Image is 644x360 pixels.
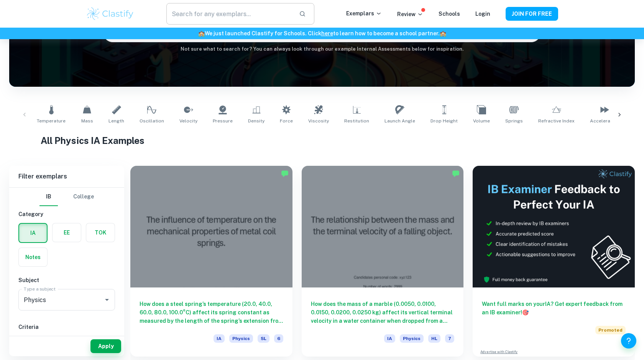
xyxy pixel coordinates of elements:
button: IA [19,224,47,242]
span: Pressure [213,117,233,124]
span: Physics [400,334,424,343]
button: Open [102,294,112,305]
button: IB [39,188,58,206]
span: Oscillation [140,117,164,124]
h1: All Physics IA Examples [41,134,604,147]
span: Density [248,117,264,124]
span: Length [108,117,124,124]
button: College [73,188,94,206]
a: How does a steel spring’s temperature (20.0, 40.0, 60.0, 80.0, 100.0°C) affect its spring constan... [130,166,292,357]
img: Thumbnail [473,166,635,287]
span: IA [384,334,395,343]
a: Schools [439,11,460,17]
p: Exemplars [346,9,382,18]
span: Force [280,117,293,124]
a: here [321,30,333,36]
h6: Category [18,210,115,218]
h6: Subject [18,276,115,284]
span: Volume [473,117,490,124]
a: How does the mass of a marble (0.0050, 0.0100, 0.0150, 0.0200, 0.0250 kg) affect its vertical ter... [302,166,464,357]
img: Clastify logo [86,6,135,21]
input: Search for any exemplars... [166,3,293,25]
button: Help and Feedback [621,333,636,348]
h6: Criteria [18,323,115,331]
h6: Not sure what to search for? You can always look through our example Internal Assessments below f... [9,45,635,53]
h6: How does the mass of a marble (0.0050, 0.0100, 0.0150, 0.0200, 0.0250 kg) affect its vertical ter... [311,300,455,325]
a: Login [475,11,490,17]
h6: We just launched Clastify for Schools. Click to learn how to become a school partner. [2,29,642,38]
a: Advertise with Clastify [480,349,517,355]
span: Springs [505,117,523,124]
span: Acceleration [590,117,619,124]
span: 🎯 [522,309,529,315]
button: TOK [86,223,115,242]
span: Temperature [37,117,66,124]
button: Notes [19,248,47,266]
label: Type a subject [24,286,56,292]
span: Viscosity [308,117,329,124]
span: Physics [229,334,253,343]
button: JOIN FOR FREE [506,7,558,21]
button: Apply [90,339,121,353]
button: EE [53,223,81,242]
div: Filter type choice [39,188,94,206]
span: Restitution [344,117,369,124]
p: Review [397,10,423,18]
img: Marked [281,170,289,177]
span: HL [428,334,440,343]
span: 6 [274,334,283,343]
h6: Filter exemplars [9,166,124,187]
span: Velocity [179,117,197,124]
span: Drop Height [430,117,458,124]
span: IA [214,334,225,343]
a: Want full marks on yourIA? Get expert feedback from an IB examiner!PromotedAdvertise with Clastify [473,166,635,357]
span: 🏫 [440,30,446,36]
span: 7 [445,334,454,343]
h6: How does a steel spring’s temperature (20.0, 40.0, 60.0, 80.0, 100.0°C) affect its spring constan... [140,300,283,325]
span: Promoted [595,326,626,334]
span: SL [258,334,269,343]
span: Mass [81,117,93,124]
span: Launch Angle [384,117,415,124]
img: Marked [452,170,460,177]
span: 🏫 [198,30,205,36]
span: Refractive Index [538,117,575,124]
h6: Want full marks on your IA ? Get expert feedback from an IB examiner! [482,300,626,317]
